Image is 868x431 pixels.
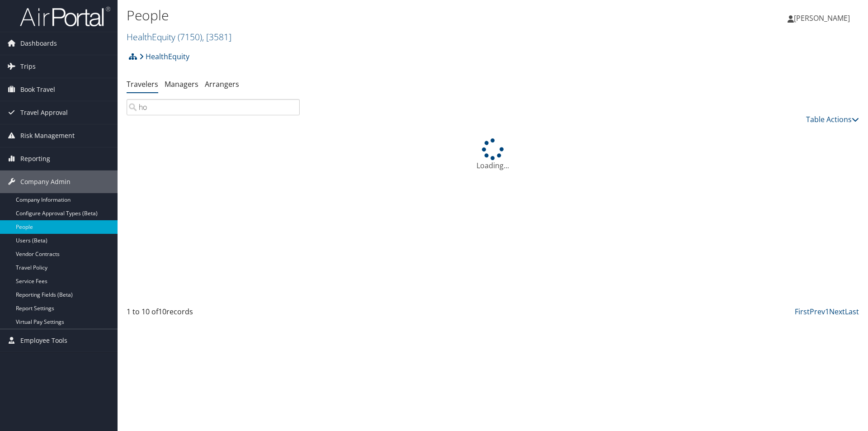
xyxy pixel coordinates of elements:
span: Reporting [20,147,50,170]
a: Next [829,307,845,317]
span: Dashboards [20,32,57,55]
div: Loading... [127,138,859,171]
a: HealthEquity [139,47,189,66]
img: airportal-logo.png [20,6,110,27]
span: ( 7150 ) [178,31,202,43]
input: Search [127,99,300,115]
div: 1 to 10 of records [127,306,300,322]
a: Arrangers [205,79,239,89]
span: [PERSON_NAME] [794,13,850,23]
a: Prev [810,307,825,317]
a: Table Actions [806,114,859,124]
span: Travel Approval [20,101,68,124]
a: Last [845,307,859,317]
span: Company Admin [20,171,71,193]
span: Risk Management [20,124,75,147]
a: First [795,307,810,317]
a: Managers [165,79,198,89]
span: 10 [158,307,166,317]
a: HealthEquity [127,31,231,43]
span: , [ 3581 ] [202,31,231,43]
h1: People [127,6,615,25]
a: 1 [825,307,829,317]
span: Trips [20,55,36,78]
a: [PERSON_NAME] [788,5,859,32]
span: Employee Tools [20,329,67,352]
span: Book Travel [20,78,55,101]
a: Travelers [127,79,158,89]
